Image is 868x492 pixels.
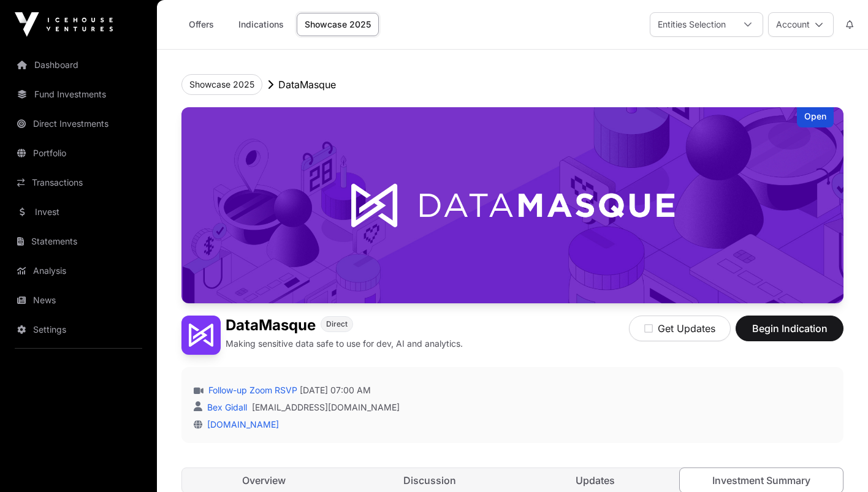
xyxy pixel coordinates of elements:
a: Invest [10,199,147,225]
button: Showcase 2025 [181,74,262,95]
button: Get Updates [629,316,731,341]
a: Begin Indication [736,328,843,340]
a: Direct Investments [10,110,147,137]
a: Settings [10,316,147,343]
a: Dashboard [10,51,147,78]
span: [DATE] 07:00 AM [300,384,371,396]
a: Fund Investments [10,81,147,108]
a: Indications [230,13,292,36]
iframe: Chat Widget [807,433,868,492]
p: DataMasque [278,77,336,92]
a: Analysis [10,257,147,284]
a: Statements [10,228,147,255]
button: Account [768,12,834,37]
a: [DOMAIN_NAME] [202,419,279,430]
button: Begin Indication [736,316,843,341]
a: News [10,287,147,314]
h1: DataMasque [226,316,316,335]
a: Offers [177,13,226,36]
img: DataMasque [181,316,221,355]
a: Portfolio [10,140,147,167]
a: Transactions [10,169,147,196]
div: Open [797,107,834,127]
a: Follow-up Zoom RSVP [206,384,297,396]
img: DataMasque [181,107,843,303]
p: Making sensitive data safe to use for dev, AI and analytics. [226,338,463,350]
div: Entities Selection [650,13,733,36]
span: Direct [326,319,348,329]
a: Showcase 2025 [297,13,379,36]
a: [EMAIL_ADDRESS][DOMAIN_NAME] [252,401,400,414]
a: Bex Gidall [205,402,247,412]
span: Begin Indication [751,321,828,336]
img: Icehouse Ventures Logo [15,12,113,37]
